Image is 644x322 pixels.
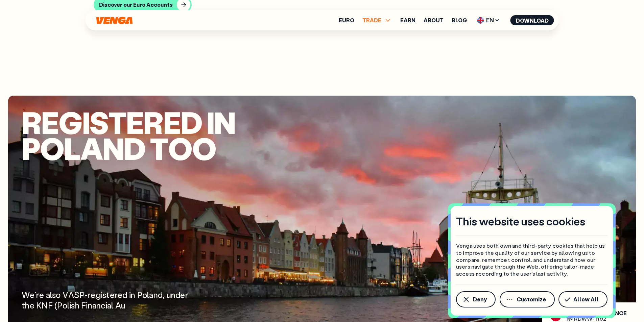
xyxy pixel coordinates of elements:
span: s [52,290,56,300]
button: Deny [456,291,496,307]
img: flag-uk [477,17,484,24]
button: Customize [500,291,555,307]
a: Earn [400,18,415,23]
a: About [424,18,444,23]
span: g [96,290,101,300]
span: i [69,300,71,311]
span: F [81,300,86,311]
span: c [619,311,623,316]
span: o [63,300,67,311]
button: Download [510,15,554,25]
span: d [124,135,145,161]
a: Home [96,17,134,24]
span: 2 [603,316,606,321]
span: d [175,290,180,300]
span: l [64,135,80,161]
span: n [153,290,158,300]
span: o [56,290,61,300]
a: Blog [452,18,467,23]
span: u [167,290,171,300]
span: № [567,316,573,321]
span: a [80,135,102,161]
p: Venga uses both own and third-party cookies that help us to improve the quality of our service by... [456,242,607,277]
span: t [22,300,25,311]
span: K [36,300,42,311]
span: ’ [35,290,36,300]
span: a [46,290,50,300]
span: n [88,300,92,311]
span: F [48,300,53,311]
span: s [102,290,106,300]
div: Discover our Euro Accounts [99,1,173,8]
span: P [57,300,62,311]
span: e [180,290,185,300]
span: o [40,135,64,161]
span: s [90,109,108,135]
span: o [192,135,216,161]
span: i [86,300,88,311]
span: l [67,300,69,311]
span: W [587,316,592,321]
span: i [101,290,102,300]
span: n [131,290,135,300]
h4: This website uses cookies [456,214,585,228]
span: a [107,300,111,311]
span: W [22,290,30,300]
span: r [36,290,39,300]
span: Customize [517,297,546,302]
span: 1 [597,316,599,321]
span: c [101,300,105,311]
span: e [126,109,143,135]
span: A [115,300,121,311]
span: n [102,135,124,161]
span: o [142,290,147,300]
span: r [115,290,118,300]
span: s [71,300,75,311]
span: a [149,290,153,300]
span: ( [54,300,57,311]
span: l [147,290,149,300]
span: h [25,300,29,311]
span: t [150,135,168,161]
span: u [121,300,125,311]
span: l [50,290,52,300]
button: Allow All [558,291,607,307]
span: n [96,300,101,311]
span: R [574,316,577,321]
span: Deny [473,297,487,302]
span: 9 [600,316,603,321]
span: o [168,135,192,161]
span: i [105,300,107,311]
a: Euro [339,18,354,23]
span: A [68,290,74,300]
span: TRADE [362,18,381,23]
span: Allow All [573,297,599,302]
span: - [592,316,595,321]
span: e [110,290,115,300]
span: i [129,290,131,300]
span: t [106,290,110,300]
span: d [181,109,202,135]
span: , [163,290,165,300]
span: h [75,300,79,311]
span: e [118,290,122,300]
span: P [22,135,40,161]
span: R [22,109,41,135]
span: d [122,290,127,300]
span: g [58,109,82,135]
span: 1 [595,316,597,321]
span: r [88,290,91,300]
span: N [42,300,48,311]
span: W [581,316,587,321]
span: e [39,290,44,300]
span: D [578,316,581,321]
span: a [92,300,96,311]
span: S [74,290,79,300]
span: e [30,300,34,311]
span: V [63,290,68,300]
span: n [214,109,235,135]
span: - [85,290,88,300]
span: i [207,109,214,135]
span: n [615,311,619,316]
